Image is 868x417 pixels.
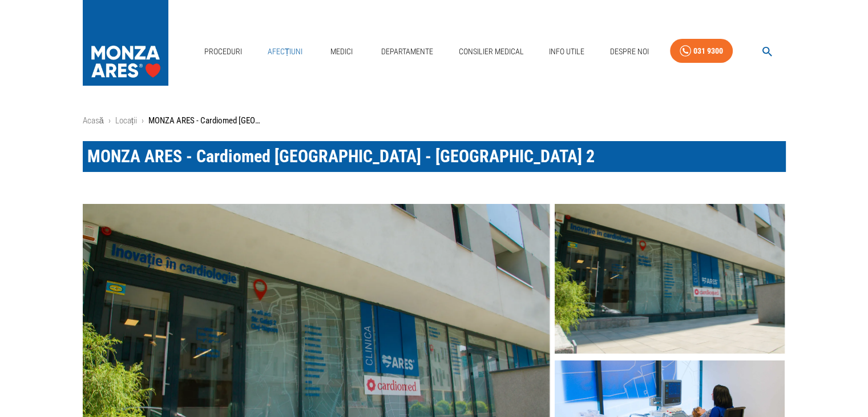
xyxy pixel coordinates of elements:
[544,40,589,63] a: Info Utile
[693,44,723,58] div: 031 9300
[454,40,528,63] a: Consilier Medical
[83,115,104,126] a: Acasă
[148,114,263,127] p: MONZA ARES - Cardiomed [GEOGRAPHIC_DATA] - [GEOGRAPHIC_DATA] 2
[324,40,360,63] a: Medici
[83,114,786,127] nav: breadcrumb
[670,39,733,63] a: 031 9300
[605,40,653,63] a: Despre Noi
[263,40,308,63] a: Afecțiuni
[108,114,111,127] li: ›
[200,40,247,63] a: Proceduri
[115,115,137,126] a: Locații
[87,146,595,166] span: MONZA ARES - Cardiomed [GEOGRAPHIC_DATA] - [GEOGRAPHIC_DATA] 2
[555,204,785,354] img: Locatie Cardiomed Cluj Napoca din strada Galati nr 2
[377,40,438,63] a: Departamente
[142,114,144,127] li: ›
